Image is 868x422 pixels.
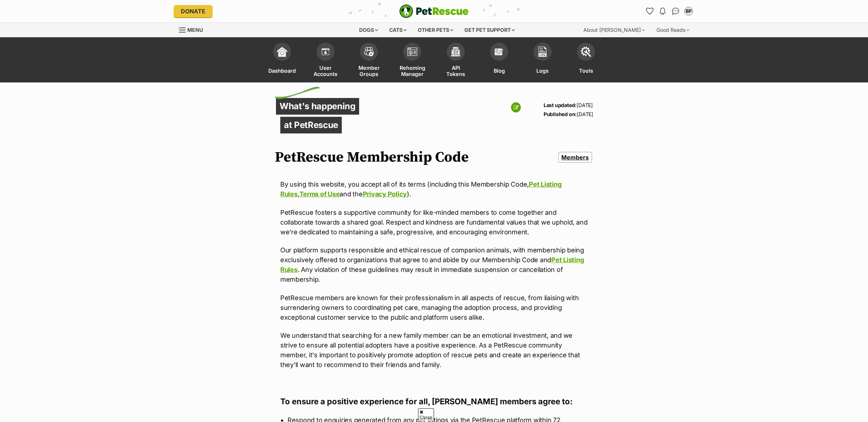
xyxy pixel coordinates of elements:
[537,47,548,57] img: logs-icon-5bf4c29380941ae54b88474b1138927238aebebbc450bc62c8517511492d5a22.svg
[363,190,407,198] a: Privacy Policy
[685,8,692,15] div: BP
[280,331,588,370] p: We understand that searching for a new family member can be an emotional investment, and we striv...
[260,39,304,82] a: Dashboard
[418,408,434,421] span: Close
[384,23,412,37] div: Cats
[477,39,521,82] a: Blog
[179,23,208,36] a: Menu
[544,101,593,110] p: [DATE]
[354,23,383,37] div: Dogs
[347,39,391,82] a: Member Groups
[407,47,417,56] img: group-profile-icon-3fa3cf56718a62981997c0bc7e787c4b2cf8bcc04b72c1350f741eb67cf2f40e.svg
[494,47,504,57] img: blogs-icon-e71fceff818bbaa76155c998696f2ea9b8fc06abc828b24f45ee82a475c2fd99.svg
[644,5,694,17] ul: Account quick links
[275,87,320,99] img: decorative flick
[391,39,434,82] a: Rehoming Manager
[683,5,694,17] button: My account
[644,5,655,17] a: Favourites
[280,208,588,237] p: PetRescue fosters a supportive community for like-minded members to come together and collaborate...
[657,5,668,17] button: Notifications
[434,39,477,82] a: API Tokens
[660,8,665,15] img: notifications-46538b983faf8c2785f20acdc204bb7945ddae34d4c08c2a6579f10ce5e182be.svg
[443,64,468,77] span: API Tokens
[280,179,588,199] p: By using this website, you accept all of its terms (including this Membership Code, , and the ).
[459,23,520,37] div: Get pet support
[187,27,203,33] span: Menu
[399,4,469,18] img: logo-e224e6f780fb5917bec1dbf3a21bbac754714ae5b6737aabdf751b685950b380.svg
[494,64,505,77] span: Blog
[356,64,382,77] span: Member Groups
[544,110,593,119] p: [DATE]
[174,5,213,17] a: Donate
[364,47,374,56] img: team-members-icon-5396bd8760b3fe7c0b43da4ab00e1e3bb1a5d9ba89233759b79545d2d3fc5d0d.svg
[399,4,469,18] a: PetRescue
[277,47,287,57] img: dashboard-icon-eb2f2d2d3e046f16d808141f083e7271f6b2e854fb5c12c21221c1fb7104beca.svg
[280,245,588,284] p: Our platform supports responsible and ethical rescue of companion animals, with membership being ...
[451,47,461,57] img: api-icon-849e3a9e6f871e3acf1f60245d25b4cd0aad652aa5f5372336901a6a67317bd8.svg
[268,64,296,77] span: Dashboard
[304,39,347,82] a: User Accounts
[672,8,680,15] img: chat-41dd97257d64d25036548639549fe6c8038ab92f7586957e7f3b1b290dea8141.svg
[413,23,458,37] div: Other pets
[280,396,588,406] h3: To ensure a positive experience for all, [PERSON_NAME] members agree to:
[536,64,549,77] span: Logs
[579,64,593,77] span: Tools
[581,47,591,57] img: tools-icon-677f8b7d46040df57c17cb185196fc8e01b2b03676c49af7ba82c462532e62ee.svg
[564,39,608,82] a: Tools
[280,117,342,133] p: at PetRescue
[558,152,592,163] a: Members
[651,23,694,37] div: Good Reads
[299,190,340,198] a: Terms of Use
[670,5,681,17] a: Conversations
[275,149,469,166] h1: PetRescue Membership Code
[544,111,577,117] strong: Published on:
[400,64,425,77] span: Rehoming Manager
[320,47,331,57] img: members-icon-d6bcda0bfb97e5ba05b48644448dc2971f67d37433e5abca221da40c41542bd5.svg
[276,98,359,115] p: What's happening
[544,102,576,108] strong: Last updated:
[280,293,588,322] p: PetRescue members are known for their professionalism in all aspects of rescue, from liaising wit...
[521,39,564,82] a: Logs
[313,64,338,77] span: User Accounts
[578,23,650,37] div: About [PERSON_NAME]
